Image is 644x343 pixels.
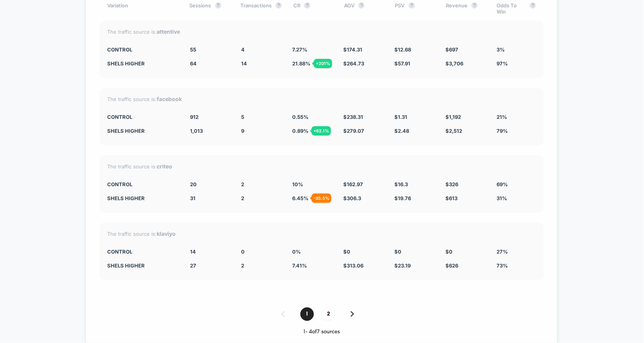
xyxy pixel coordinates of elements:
[107,262,178,269] div: shels higher
[344,2,383,15] div: AOV
[241,114,244,120] span: 5
[343,181,363,187] span: $ 162.97
[190,262,196,269] span: 27
[343,128,364,134] span: $ 279.07
[343,46,362,53] span: $ 174.31
[292,114,308,120] span: 0.55 %
[322,307,335,321] span: 2
[304,2,310,9] button: ?
[497,114,536,120] div: 21%
[107,128,178,134] div: shels higher
[445,181,458,187] span: $ 326
[497,46,536,53] div: 3%
[157,163,172,170] strong: criteo
[292,60,310,67] span: 21.88 %
[276,2,282,9] button: ?
[343,249,350,255] span: $ 0
[241,46,245,53] span: 4
[190,128,203,134] span: 1,013
[190,249,196,255] span: 14
[312,194,331,203] div: - 35.5 %
[190,46,196,53] span: 55
[190,2,229,15] div: Sessions
[292,262,307,269] span: 7.41 %
[107,2,178,15] div: Variation
[394,60,410,67] span: $ 57.91
[445,128,462,134] span: $ 2,512
[241,60,247,67] span: 14
[446,2,485,15] div: Revenue
[445,114,461,120] span: $ 1,192
[190,60,197,67] span: 64
[241,181,244,187] span: 2
[394,114,407,120] span: $ 1.31
[215,2,221,9] button: ?
[190,181,197,187] span: 20
[314,59,332,68] div: + 201 %
[107,28,536,35] div: The traffic source is:
[107,230,536,237] div: The traffic source is:
[99,329,544,335] div: 1 - 4 of 7 sources
[497,249,536,255] div: 27%
[497,60,536,67] div: 97%
[343,262,363,269] span: $ 313.06
[394,181,408,187] span: $ 16.3
[292,46,307,53] span: 7.27 %
[445,195,457,201] span: $ 613
[394,46,411,53] span: $ 12.68
[471,2,478,9] button: ?
[395,2,434,15] div: PSV
[241,249,245,255] span: 0
[343,60,364,67] span: $ 264.73
[497,2,536,15] div: Odds To Win
[445,249,452,255] span: $ 0
[241,195,244,201] span: 2
[240,2,282,15] div: Transactions
[190,114,199,120] span: 912
[351,311,354,317] img: pagination forward
[394,128,409,134] span: $ 2.48
[300,307,314,321] span: 1
[293,2,332,15] div: CR
[394,249,401,255] span: $ 0
[292,195,308,201] span: 6.45 %
[157,230,176,237] strong: klaviyo
[190,195,195,201] span: 31
[107,181,178,187] div: CONTROL
[530,2,536,9] button: ?
[241,262,244,269] span: 2
[292,181,303,187] span: 10 %
[497,195,536,201] div: 31%
[241,128,244,134] span: 9
[107,195,178,201] div: shels higher
[409,2,415,9] button: ?
[107,96,536,102] div: The traffic source is:
[358,2,365,9] button: ?
[107,163,536,170] div: The traffic source is:
[343,195,361,201] span: $ 306.3
[445,46,458,53] span: $ 697
[394,262,411,269] span: $ 23.19
[497,262,536,269] div: 73%
[107,60,178,67] div: shels higher
[497,128,536,134] div: 79%
[107,46,178,53] div: CONTROL
[157,96,182,102] strong: facebook
[107,249,178,255] div: CONTROL
[343,114,363,120] span: $ 238.31
[292,249,301,255] span: 0 %
[157,28,180,35] strong: attentive
[445,60,463,67] span: $ 3,706
[292,128,308,134] span: 0.89 %
[312,126,331,135] div: + 62.1 %
[394,195,411,201] span: $ 19.76
[445,262,458,269] span: $ 626
[107,114,178,120] div: CONTROL
[497,181,536,187] div: 69%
